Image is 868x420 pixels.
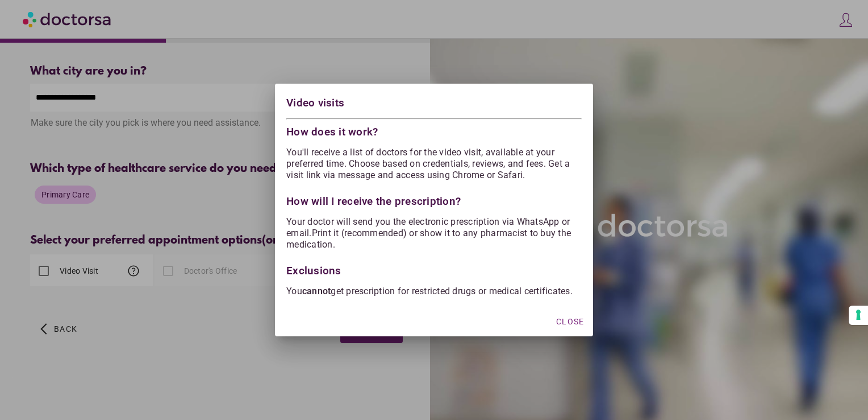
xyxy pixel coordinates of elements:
[286,286,582,297] p: You get prescription for restricted drugs or medical certificates.
[302,286,331,297] strong: cannot
[286,216,582,250] p: Your doctor will send you the electronic prescription via WhatsApp or email.Print it (recommended...
[849,306,868,325] button: Your consent preferences for tracking technologies
[286,95,582,114] div: Video visits
[286,260,582,277] div: Exclusions
[286,147,582,181] p: You'll receive a list of doctors for the video visit, available at your preferred time. Choose ba...
[286,190,582,207] div: How will I receive the prescription?
[556,317,584,326] span: Close
[552,311,589,332] button: Close
[286,123,582,138] div: How does it work?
